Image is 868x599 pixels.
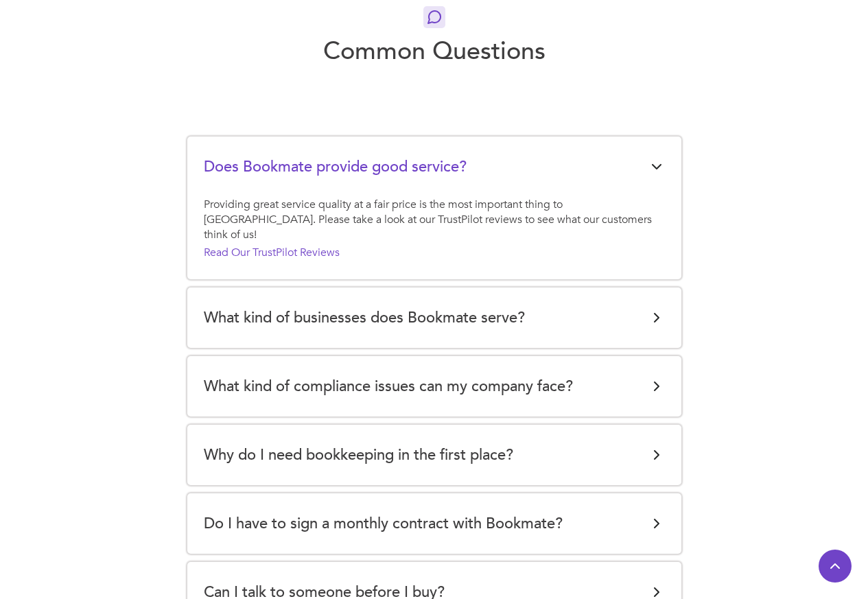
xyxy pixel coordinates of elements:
h5: Why do I need bookkeeping in the first place? [204,441,513,469]
h5: Do I have to sign a monthly contract with Bookmate? [204,510,563,537]
h5: Does Bookmate provide good service? [204,153,467,180]
div: Providing great service quality at a fair price is the most important thing to [GEOGRAPHIC_DATA].... [204,197,665,242]
h5: What kind of businesses does Bookmate serve? [204,304,525,331]
a: Read Our TrustPilot Reviews [204,245,340,260]
h5: What kind of compliance issues can my company face? [204,373,573,400]
h3: Common Questions [323,35,546,68]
